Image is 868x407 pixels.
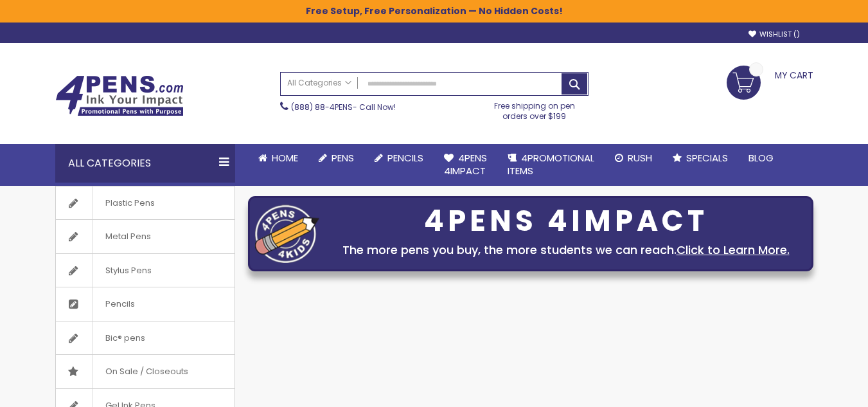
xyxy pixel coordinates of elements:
a: All Categories [281,73,358,94]
span: All Categories [287,78,351,88]
span: 4PROMOTIONAL ITEMS [508,151,594,177]
a: 4PROMOTIONALITEMS [497,144,605,186]
span: Pens [332,151,354,165]
a: Specials [662,144,738,172]
a: 4Pens4impact [434,144,497,186]
span: Rush [628,151,652,165]
a: Blog [738,144,784,172]
img: four_pen_logo.png [255,204,319,263]
span: - Call Now! [291,102,396,113]
span: Pencils [92,287,148,321]
a: Wishlist [748,30,800,39]
span: Metal Pens [92,220,164,253]
a: Metal Pens [56,220,235,253]
span: Pencils [387,151,423,165]
a: Pencils [56,287,235,321]
a: Click to Learn More. [677,242,790,258]
img: 4Pens Custom Pens and Promotional Products [55,75,184,116]
a: Rush [605,144,662,172]
span: On Sale / Closeouts [92,355,201,388]
span: Stylus Pens [92,254,164,287]
span: Home [272,151,298,165]
div: 4PENS 4IMPACT [326,208,806,235]
a: (888) 88-4PENS [291,102,353,113]
div: All Categories [55,144,235,183]
a: Plastic Pens [56,186,235,220]
a: Home [248,144,308,172]
a: Pens [308,144,364,172]
a: Bic® pens [56,321,235,355]
a: On Sale / Closeouts [56,355,235,388]
span: Specials [686,151,728,165]
span: 4Pens 4impact [444,151,487,177]
a: Stylus Pens [56,254,235,287]
span: Plastic Pens [92,186,168,220]
div: The more pens you buy, the more students we can reach. [326,241,806,259]
a: Pencils [364,144,434,172]
span: Blog [748,151,774,165]
span: Bic® pens [92,321,158,355]
div: Free shipping on pen orders over $199 [481,96,589,122]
